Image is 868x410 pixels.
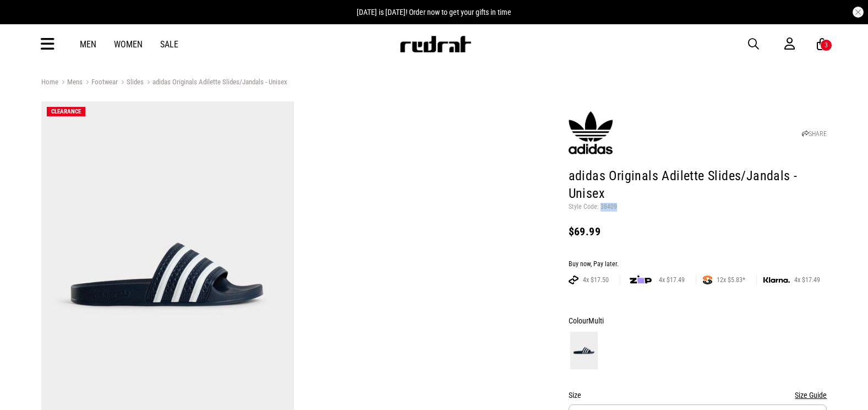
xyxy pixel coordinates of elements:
a: adidas Originals Adilette Slides/Jandals - Unisex [144,78,287,88]
a: Women [114,39,143,50]
a: Footwear [83,78,118,88]
p: Style Code: 38409 [569,203,827,212]
a: Sale [160,39,178,50]
img: Multi [570,332,598,369]
div: Colour [569,314,827,327]
img: KLARNA [763,277,790,283]
span: [DATE] is [DATE]! Order now to get your gifts in time [357,8,511,17]
img: adidas [569,111,613,155]
span: CLEARANCE [51,108,81,115]
span: 4x $17.49 [654,276,689,284]
img: Redrat logo [399,36,472,52]
a: SHARE [802,130,827,138]
a: Slides [118,78,144,88]
a: Men [80,39,96,50]
span: Multi [588,316,604,325]
span: 12x $5.83* [712,276,750,284]
a: Home [41,78,58,86]
button: Open LiveChat chat widget [9,4,42,37]
span: 4x $17.50 [578,276,613,284]
button: Size Guide [795,389,827,402]
h1: adidas Originals Adilette Slides/Jandals - Unisex [569,168,827,203]
img: zip [630,274,652,285]
a: Mens [58,78,83,88]
div: $69.99 [569,225,827,238]
div: 3 [825,41,828,49]
img: SPLITPAY [703,276,712,284]
span: 4x $17.49 [790,276,825,284]
div: Buy now, Pay later. [569,260,827,269]
div: Size [569,389,827,402]
img: AFTERPAY [569,276,578,284]
a: 3 [817,39,827,50]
